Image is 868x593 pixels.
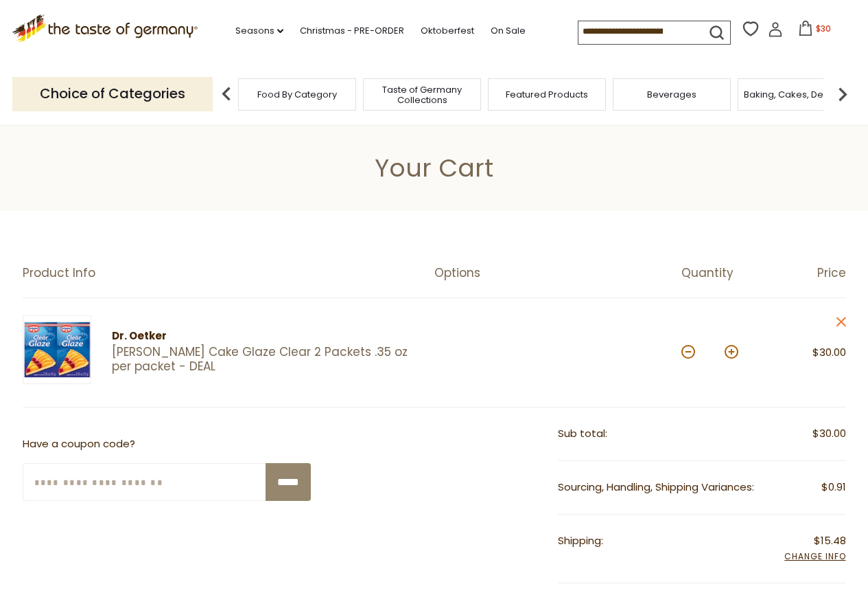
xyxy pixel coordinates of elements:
a: Taste of Germany Collections [367,85,477,105]
a: Oktoberfest [421,23,474,38]
span: $30.00 [812,345,846,359]
a: Seasons [235,23,283,38]
span: Shipping: [558,533,603,548]
span: Sub total: [558,426,607,440]
div: Quantity [681,266,764,280]
p: Have a coupon code? [23,436,311,453]
a: Baking, Cakes, Desserts [744,89,850,100]
div: Product Info [23,266,434,280]
span: $0.91 [821,479,846,496]
img: next arrow [829,80,856,108]
a: Beverages [647,89,696,100]
a: Christmas - PRE-ORDER [300,23,404,38]
a: [PERSON_NAME] Cake Glaze Clear 2 Packets .35 oz per packet - DEAL [112,345,410,374]
span: $30.00 [812,425,846,443]
span: $15.48 [814,533,846,550]
a: Featured Products [506,89,588,100]
button: $30 [786,21,844,41]
span: Sourcing, Handling, Shipping Variances: [558,480,754,494]
div: Dr. Oetker [112,328,410,345]
span: $30 [816,23,831,34]
p: Choice of Categories [12,77,213,111]
div: Price [764,266,846,280]
div: Options [434,266,681,280]
a: Food By Category [257,89,337,100]
h1: Your Cart [43,153,825,183]
a: On Sale [491,23,526,38]
img: Dr. Oetker Cake Glaze Clear 2 Packets .35 oz per packet - DEAL [23,315,91,384]
img: previous arrow [213,80,240,108]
